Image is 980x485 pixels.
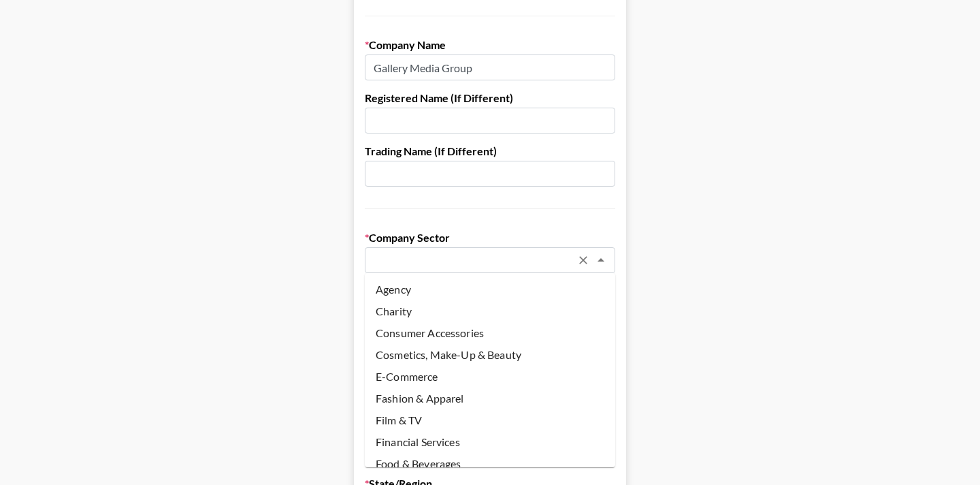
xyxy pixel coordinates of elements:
[365,300,615,322] li: Charity
[365,322,615,344] li: Consumer Accessories
[553,252,569,268] keeper-lock: Open Keeper Popup
[365,144,615,158] label: Trading Name (If Different)
[365,409,615,431] li: Film & TV
[365,431,615,453] li: Financial Services
[591,251,610,270] button: Close
[365,231,615,245] label: Company Sector
[574,251,593,270] button: Clear
[365,38,615,52] label: Company Name
[365,453,615,475] li: Food & Beverages
[365,388,615,409] li: Fashion & Apparel
[365,366,615,388] li: E-Commerce
[365,91,615,105] label: Registered Name (If Different)
[365,279,615,300] li: Agency
[365,344,615,366] li: Cosmetics, Make-Up & Beauty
